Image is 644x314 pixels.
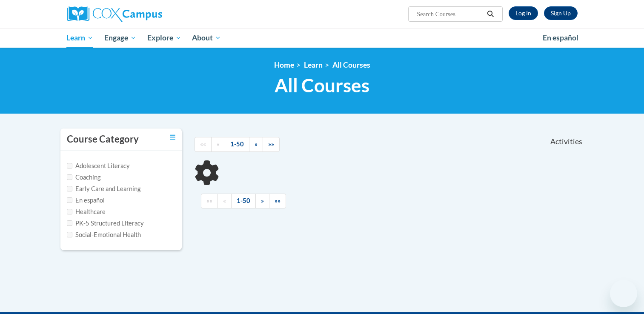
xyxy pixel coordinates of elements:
a: En español [537,29,584,47]
input: Checkbox for Options [67,174,72,180]
span: About [192,33,221,43]
iframe: Button to launch messaging window [610,280,637,307]
span: »» [268,140,274,148]
a: Home [274,60,294,69]
a: 1-50 [225,137,249,152]
a: Next [249,137,263,152]
input: Checkbox for Options [67,197,72,203]
span: » [255,140,258,148]
input: Search Courses [416,9,484,19]
a: All Courses [332,60,370,69]
input: Checkbox for Options [67,163,72,168]
a: Previous [211,137,225,152]
img: Cox Campus [67,6,162,22]
a: Register [544,6,578,20]
input: Checkbox for Options [67,209,72,214]
input: Checkbox for Options [67,220,72,226]
span: « [223,197,226,204]
span: » [261,197,264,204]
span: Learn [66,33,93,43]
div: Main menu [54,28,590,48]
label: Adolescent Literacy [67,161,130,171]
label: En español [67,196,105,205]
a: Toggle collapse [170,133,175,142]
a: Cox Campus [67,6,229,22]
span: All Courses [275,74,369,97]
a: End [269,194,286,208]
a: Next [255,194,269,208]
a: Begining [195,137,212,152]
a: 1-50 [231,194,256,208]
label: PK-5 Structured Literacy [67,219,144,228]
a: Previous [218,194,232,208]
a: Engage [99,28,142,48]
label: Social-Emotional Health [67,230,141,240]
span: Explore [147,33,181,43]
label: Coaching [67,173,100,182]
input: Checkbox for Options [67,232,72,237]
a: End [263,137,280,152]
label: Healthcare [67,207,106,217]
span: En español [543,33,578,42]
a: Explore [142,28,187,48]
a: Learn [304,60,323,69]
button: Search [484,9,497,19]
input: Checkbox for Options [67,186,72,191]
a: About [186,28,226,48]
label: Early Care and Learning [67,184,140,194]
a: Begining [201,194,218,208]
span: «« [200,140,206,148]
span: Engage [104,33,136,43]
span: «« [206,197,212,204]
a: Log In [509,6,538,20]
h3: Course Category [67,133,139,146]
span: »» [275,197,280,204]
span: « [217,140,220,148]
a: Learn [61,28,99,48]
span: Activities [550,137,582,146]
